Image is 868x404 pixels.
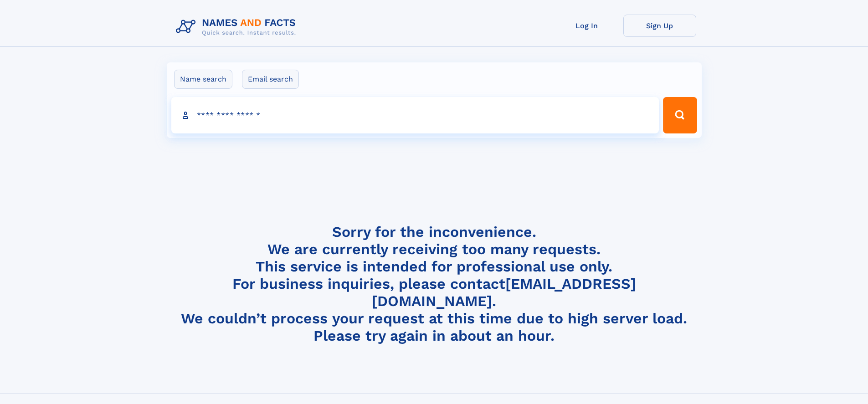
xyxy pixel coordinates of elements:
[372,275,636,310] a: [EMAIL_ADDRESS][DOMAIN_NAME]
[663,97,697,133] button: Search Button
[172,223,696,345] h4: Sorry for the inconvenience. We are currently receiving too many requests. This service is intend...
[172,15,303,39] img: Logo Names and Facts
[242,70,299,89] label: Email search
[623,15,696,37] a: Sign Up
[550,15,623,37] a: Log In
[171,97,659,133] input: search input
[174,70,232,89] label: Name search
